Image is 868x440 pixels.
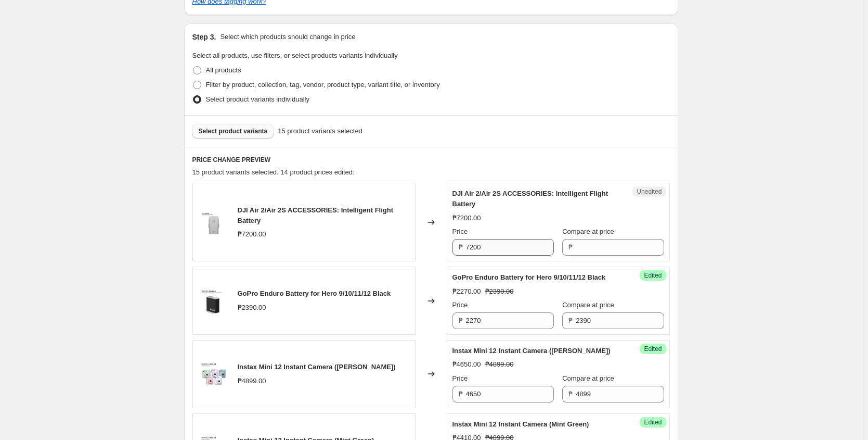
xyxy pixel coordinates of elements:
[459,390,463,398] span: ₱
[562,374,614,382] span: Compare at price
[192,156,670,164] h6: PRICE CHANGE PREVIEW
[198,207,229,238] img: IFB0_80x.png
[452,301,468,309] span: Price
[568,390,573,398] span: ₱
[198,285,229,317] img: 2022Thubnails92-19_80x.jpg
[562,301,614,309] span: Compare at price
[485,286,514,297] strike: ₱2390.00
[198,358,229,389] img: 2022Thubnails70-44_480bceed-a540-46ca-9b7e-fab6392ba875_80x.jpg
[220,32,355,42] p: Select which products should change in price
[452,286,481,297] div: ₱2270.00
[452,213,481,223] div: ₱7200.00
[452,374,468,382] span: Price
[192,52,398,59] span: Select all products, use filters, or select products variants individually
[459,317,463,324] span: ₱
[238,290,391,297] span: GoPro Enduro Battery for Hero 9/10/11/12 Black
[568,317,573,324] span: ₱
[452,359,481,370] div: ₱4650.00
[452,273,606,281] span: GoPro Enduro Battery for Hero 9/10/11/12 Black
[206,95,309,103] span: Select product variants individually
[452,190,608,208] span: DJI Air 2/Air 2S ACCESSORIES: Intelligent Flight Battery
[568,243,573,251] span: ₱
[562,228,614,235] span: Compare at price
[238,206,394,224] span: DJI Air 2/Air 2S ACCESSORIES: Intelligent Flight Battery
[644,271,662,280] span: Edited
[199,127,268,135] span: Select product variants
[644,418,662,426] span: Edited
[459,243,463,251] span: ₱
[238,376,266,386] div: ₱4899.00
[192,32,216,42] h2: Step 3.
[192,168,355,176] span: 15 product variants selected. 14 product prices edited:
[278,126,362,136] span: 15 product variants selected
[485,359,514,370] strike: ₱4899.00
[637,187,662,196] span: Unedited
[452,228,468,235] span: Price
[238,363,396,371] span: Instax Mini 12 Instant Camera ([PERSON_NAME])
[238,303,266,313] div: ₱2390.00
[238,229,266,240] div: ₱7200.00
[452,420,589,428] span: Instax Mini 12 Instant Camera (Mint Green)
[192,124,274,139] button: Select product variants
[644,345,662,353] span: Edited
[206,81,440,89] span: Filter by product, collection, tag, vendor, product type, variant title, or inventory
[452,347,611,355] span: Instax Mini 12 Instant Camera ([PERSON_NAME])
[206,66,241,74] span: All products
